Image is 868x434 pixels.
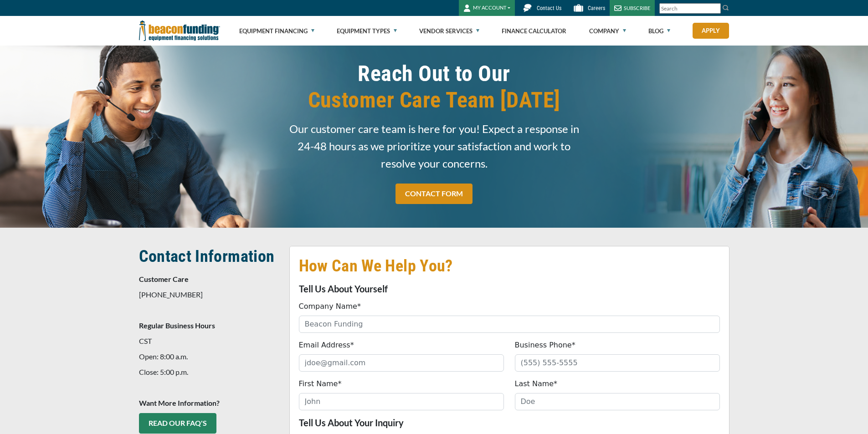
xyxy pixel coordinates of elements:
input: (555) 555-5555 [515,354,720,372]
h1: Reach Out to Our [289,61,579,113]
p: Tell Us About Yourself [299,283,720,294]
a: Blog [648,16,670,46]
a: Clear search text [711,5,719,12]
span: Careers [588,5,605,11]
a: CONTACT FORM [395,184,473,204]
a: Equipment Financing [239,16,314,46]
input: Beacon Funding [299,316,720,333]
a: Company [589,16,626,46]
a: Finance Calculator [502,16,566,46]
span: Contact Us [537,5,561,11]
a: Equipment Types [337,16,397,46]
label: Last Name* [515,378,558,389]
p: CST [139,336,278,347]
strong: Customer Care [139,275,189,283]
strong: Want More Information? [139,398,220,407]
span: Our customer care team is here for you! Expect a response in 24-48 hours as we prioritize your sa... [289,120,579,172]
span: Customer Care Team [DATE] [289,87,579,113]
input: Doe [515,393,720,410]
p: Open: 8:00 a.m. [139,351,278,362]
p: [PHONE_NUMBER] [139,289,278,300]
strong: Regular Business Hours [139,321,215,330]
a: Vendor Services [419,16,479,46]
label: Business Phone* [515,340,575,351]
h2: Contact Information [139,246,278,267]
img: Search [722,4,729,11]
label: First Name* [299,378,342,389]
label: Email Address* [299,340,354,351]
input: jdoe@gmail.com [299,354,504,372]
p: Close: 5:00 p.m. [139,367,278,378]
h2: How Can We Help You? [299,255,720,276]
p: Tell Us About Your Inquiry [299,417,720,428]
a: READ OUR FAQ's [139,413,216,434]
label: Company Name* [299,301,361,312]
input: John [299,393,504,410]
input: Search [659,3,721,14]
a: Apply [693,23,729,39]
img: Beacon Funding Corporation logo [139,16,220,46]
